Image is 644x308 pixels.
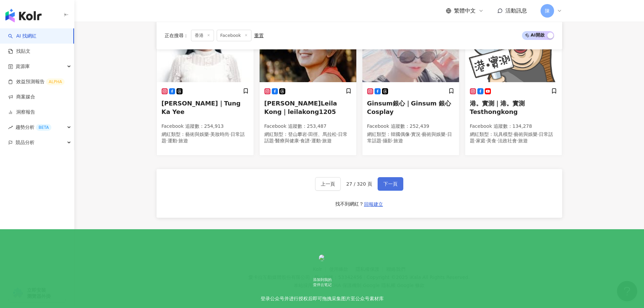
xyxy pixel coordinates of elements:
[470,123,557,130] p: Facebook 追蹤數 ： 134,278
[165,33,188,38] span: 正在搜尋 ：
[322,138,332,143] span: 旅遊
[315,177,341,191] button: 上一頁
[383,138,392,143] span: 攝影
[518,138,528,143] span: 旅遊
[391,132,410,137] span: 韓國偶像
[485,138,487,143] span: ·
[512,132,514,137] span: ·
[274,138,275,143] span: ·
[393,138,403,143] span: 旅遊
[259,14,357,156] a: KOL Avatar[PERSON_NAME]Leila Kong｜leilakong1205Facebook 追蹤數：253,487網紅類型：登山攀岩·田徑、馬拉松·日常話題·醫療與健康·食譜...
[8,33,37,40] a: searchAI 找網紅
[470,131,557,144] p: 網紅類型 ：
[264,100,337,115] span: [PERSON_NAME]Leila Kong｜leilakong1205
[168,138,177,143] span: 運動
[288,132,307,137] span: 登山攀岩
[392,138,393,143] span: ·
[8,48,30,55] a: 找貼文
[16,120,51,135] span: 趨勢分析
[5,9,42,22] img: logo
[162,123,249,130] p: Facebook 追蹤數 ： 254,913
[475,138,476,143] span: ·
[185,132,209,137] span: 藝術與娛樂
[346,181,372,187] span: 27 / 320 頁
[514,132,538,137] span: 藝術與娛樂
[383,181,398,187] span: 下一頁
[307,132,308,137] span: ·
[505,7,527,14] span: 活動訊息
[299,138,300,143] span: ·
[364,199,383,210] button: 回報建立
[36,124,51,131] div: BETA
[367,100,451,115] span: Ginsum銀心｜Ginsum 銀心 Cosplay
[157,14,254,156] a: KOL Avatar[PERSON_NAME]｜Tung Ka YeeFacebook 追蹤數：254,913網紅類型：藝術與娛樂·美妝時尚·日常話題·運動·旅遊
[487,138,496,143] span: 美食
[335,201,364,208] div: 找不到網紅？
[337,132,338,137] span: ·
[229,132,231,137] span: ·
[422,132,446,137] span: 藝術與娛樂
[209,132,210,137] span: ·
[310,138,311,143] span: ·
[465,14,562,156] a: KOL Avatar港。實測｜港。實測TesthongkongFacebook 追蹤數：134,278網紅類型：玩具模型·藝術與娛樂·日常話題·家庭·美食·法政社會·旅遊
[538,132,539,137] span: ·
[454,7,476,15] span: 繁體中文
[254,33,264,38] div: 重置
[178,138,188,143] span: 旅遊
[476,138,485,143] span: 家庭
[494,132,512,137] span: 玩具模型
[496,138,498,143] span: ·
[8,94,35,100] a: 商案媒合
[421,132,422,137] span: ·
[498,138,517,143] span: 法政社會
[446,132,447,137] span: ·
[264,131,352,144] p: 網紅類型 ：
[470,100,525,115] span: 港。實測｜港。實測Testhongkong
[166,138,168,143] span: ·
[410,132,411,137] span: ·
[16,59,30,74] span: 資源庫
[364,202,383,207] span: 回報建立
[545,7,550,15] span: 陳
[411,132,421,137] span: 實況
[308,132,337,137] span: 田徑、馬拉松
[16,135,34,150] span: 競品分析
[162,100,241,115] span: [PERSON_NAME]｜Tung Ka Yee
[210,132,229,137] span: 美妝時尚
[8,78,65,85] a: 效益預測報告ALPHA
[378,177,403,191] button: 下一頁
[367,131,454,144] p: 網紅類型 ：
[381,138,383,143] span: ·
[311,138,321,143] span: 運動
[321,138,322,143] span: ·
[8,125,13,130] span: rise
[217,30,252,41] span: Facebook
[275,138,299,143] span: 醫療與健康
[300,138,310,143] span: 食譜
[162,131,249,144] p: 網紅類型 ：
[321,181,335,187] span: 上一頁
[177,138,178,143] span: ·
[8,109,35,116] a: 洞察報告
[191,30,214,41] span: 香港
[517,138,518,143] span: ·
[264,123,352,130] p: Facebook 追蹤數 ： 253,487
[362,14,459,156] a: KOL AvatarGinsum銀心｜Ginsum 銀心 CosplayFacebook 追蹤數：252,439網紅類型：韓國偶像·實況·藝術與娛樂·日常話題·攝影·旅遊
[367,123,454,130] p: Facebook 追蹤數 ： 252,439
